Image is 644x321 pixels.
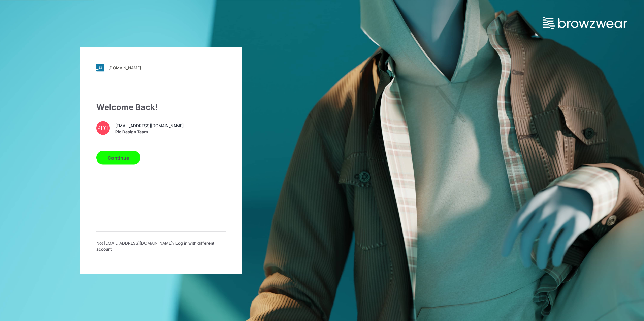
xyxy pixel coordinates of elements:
div: PDT [96,121,110,135]
div: Welcome Back! [96,101,226,113]
a: [DOMAIN_NAME] [96,64,226,72]
div: [DOMAIN_NAME] [108,65,141,70]
span: [EMAIL_ADDRESS][DOMAIN_NAME] [115,122,184,129]
p: Not [EMAIL_ADDRESS][DOMAIN_NAME] ? [96,240,226,252]
img: browzwear-logo.73288ffb.svg [543,17,627,29]
img: svg+xml;base64,PHN2ZyB3aWR0aD0iMjgiIGhlaWdodD0iMjgiIHZpZXdCb3g9IjAgMCAyOCAyOCIgZmlsbD0ibm9uZSIgeG... [96,64,104,72]
span: Pic Design Team [115,129,184,135]
button: Continue [96,151,140,165]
